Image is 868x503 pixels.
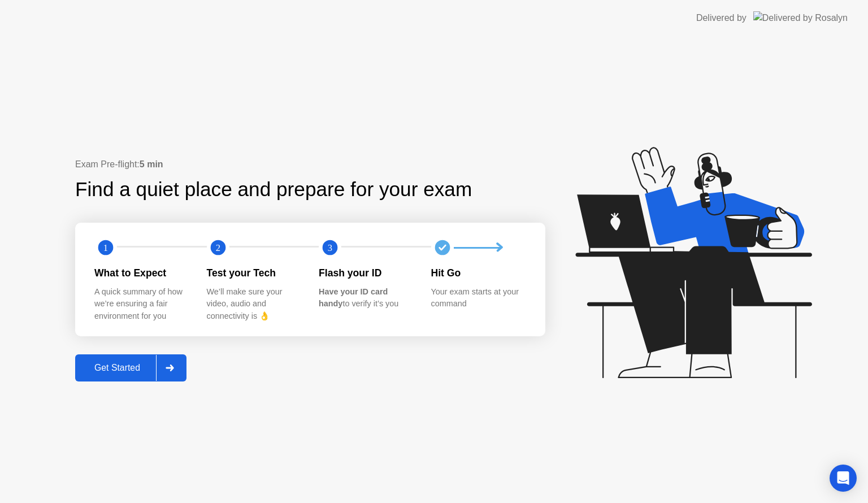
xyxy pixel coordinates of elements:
div: Get Started [79,363,156,373]
text: 2 [215,242,220,253]
b: 5 min [140,159,163,169]
div: What to Expect [94,266,189,280]
div: Exam Pre-flight: [75,158,545,171]
text: 3 [328,242,332,253]
img: Delivered by Rosalyn [753,11,848,24]
div: Test your Tech [207,266,301,280]
div: to verify it’s you [319,286,413,310]
div: Open Intercom Messenger [830,465,857,492]
div: Hit Go [431,266,526,280]
div: Your exam starts at your command [431,286,526,310]
div: We’ll make sure your video, audio and connectivity is 👌 [207,286,301,323]
div: A quick summary of how we’re ensuring a fair environment for you [94,286,189,323]
div: Flash your ID [319,266,413,280]
div: Find a quiet place and prepare for your exam [75,175,474,205]
button: Get Started [75,354,186,381]
div: Delivered by [696,11,747,25]
text: 1 [103,242,108,253]
b: Have your ID card handy [319,287,388,309]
